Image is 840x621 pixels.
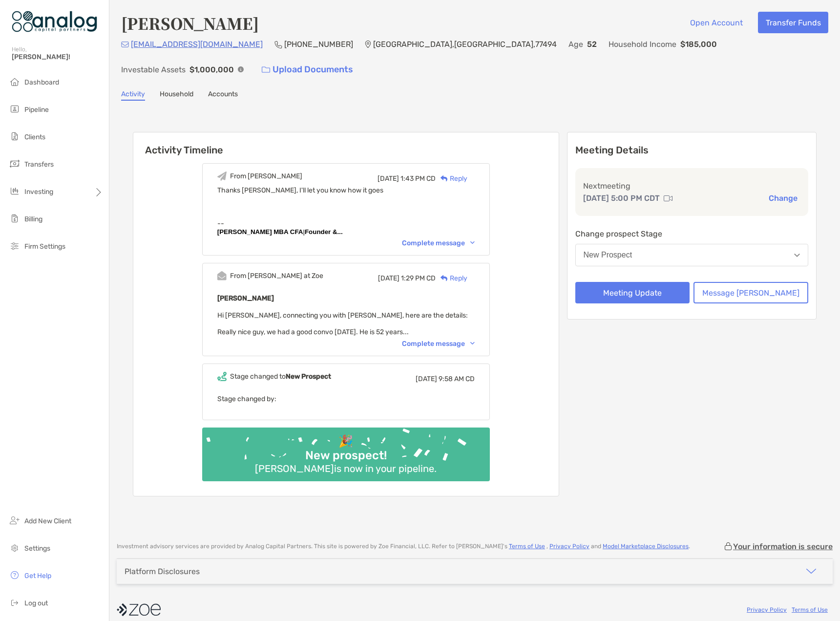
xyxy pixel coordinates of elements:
[238,66,244,72] img: Info Icon
[378,174,399,183] span: [DATE]
[133,132,559,156] h6: Activity Timeline
[217,219,224,228] span: --
[9,597,21,608] img: logout icon
[160,90,193,101] a: Household
[12,4,97,39] img: Zoe Logo
[693,282,808,303] button: Message [PERSON_NAME]
[441,175,448,182] img: Reply icon
[251,463,441,474] div: [PERSON_NAME] is now in your pipeline.
[575,228,809,240] p: Change prospect Stage
[794,254,800,257] img: Open dropdown arrow
[284,38,353,50] p: [PHONE_NUMBER]
[9,158,21,170] img: transfers icon
[584,251,632,259] div: New Prospect
[470,342,475,345] img: Chevron icon
[9,76,21,87] img: dashboard icon
[400,174,436,183] span: 1:43 PM CD
[189,64,234,76] p: $1,000,000
[583,192,660,204] p: [DATE] 5:00 PM CDT
[509,543,545,550] a: Terms of Use
[24,242,65,251] span: Firm Settings
[402,239,475,247] div: Complete message
[230,172,302,180] div: From [PERSON_NAME]
[24,133,45,141] span: Clients
[286,372,331,381] b: New Prospect
[121,42,129,47] img: Email Icon
[255,59,359,80] a: Upload Documents
[603,543,689,550] a: Model Marketplace Disclosures
[373,38,557,50] p: [GEOGRAPHIC_DATA] , [GEOGRAPHIC_DATA] , 77494
[274,41,282,48] img: Phone Icon
[24,78,59,86] span: Dashboard
[758,12,828,33] button: Transfer Funds
[131,38,263,50] p: [EMAIL_ADDRESS][DOMAIN_NAME]
[217,393,475,405] p: Stage changed by:
[583,180,801,192] p: Next meeting
[121,64,186,76] p: Investable Assets
[335,434,357,449] div: 🎉
[9,130,21,142] img: clients icon
[470,241,475,244] img: Chevron icon
[217,228,303,236] b: [PERSON_NAME] MBA CFA
[747,606,787,613] a: Privacy Policy
[301,449,391,463] div: New prospect!
[117,599,161,621] img: company logo
[217,372,227,381] img: Event icon
[121,90,145,101] a: Activity
[9,240,21,252] img: firm-settings icon
[9,514,21,526] img: add_new_client icon
[208,90,238,101] a: Accounts
[202,428,490,473] img: Confetti
[217,171,227,181] img: Event icon
[217,271,227,280] img: Event icon
[24,544,50,553] span: Settings
[436,273,467,283] div: Reply
[24,160,54,169] span: Transfers
[24,106,49,114] span: Pipeline
[575,282,690,303] button: Meeting Update
[9,103,21,115] img: pipeline icon
[230,372,331,381] div: Stage changed to
[117,543,690,550] p: Investment advisory services are provided by Analog Capital Partners . This site is powered by Zo...
[401,274,436,282] span: 1:29 PM CD
[587,38,597,50] p: 52
[24,517,71,525] span: Add New Client
[733,542,833,551] p: Your information is secure
[439,375,475,383] span: 9:58 AM CD
[682,12,750,33] button: Open Account
[664,194,672,202] img: communication type
[125,567,200,576] div: Platform Disclosures
[121,12,259,34] h4: [PERSON_NAME]
[24,599,48,607] span: Log out
[9,542,21,554] img: settings icon
[805,565,817,577] img: icon arrow
[230,272,323,280] div: From [PERSON_NAME] at Zoe
[609,38,676,50] p: Household Income
[24,572,51,580] span: Get Help
[9,213,21,224] img: billing icon
[575,244,809,266] button: New Prospect
[441,275,448,281] img: Reply icon
[12,53,103,61] span: [PERSON_NAME]!
[24,188,53,196] span: Investing
[217,294,274,302] b: [PERSON_NAME]
[24,215,42,223] span: Billing
[217,228,343,236] span: |
[549,543,589,550] a: Privacy Policy
[402,340,475,348] div: Complete message
[378,274,399,282] span: [DATE]
[766,193,800,203] button: Change
[217,186,475,194] div: Thanks [PERSON_NAME], I'll let you know how it goes
[792,606,828,613] a: Terms of Use
[680,38,717,50] p: $185,000
[305,228,343,236] b: Founder &...
[9,569,21,581] img: get-help icon
[217,311,468,336] span: Hi [PERSON_NAME], connecting you with [PERSON_NAME], here are the details: Really nice guy, we ha...
[365,41,371,48] img: Location Icon
[575,144,809,156] p: Meeting Details
[568,38,583,50] p: Age
[262,66,270,73] img: button icon
[9,185,21,197] img: investing icon
[416,375,437,383] span: [DATE]
[436,173,467,184] div: Reply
